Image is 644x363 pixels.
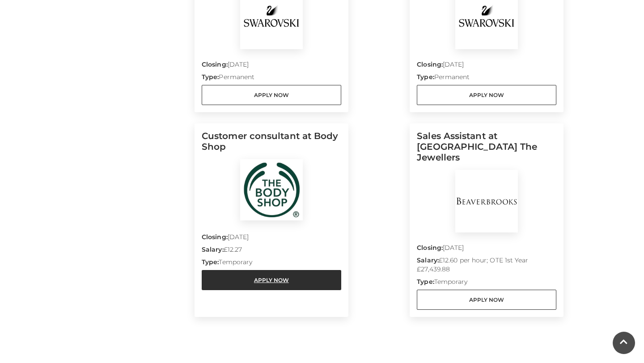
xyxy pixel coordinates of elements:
[202,60,228,68] strong: Closing:
[417,277,556,290] p: Temporary
[202,233,228,241] strong: Closing:
[202,257,341,270] p: Temporary
[202,245,224,253] strong: Salary:
[417,85,556,105] a: Apply Now
[455,170,518,232] img: BeaverBrooks The Jewellers
[417,60,556,72] p: [DATE]
[202,232,341,245] p: [DATE]
[202,270,341,290] a: Apply Now
[417,131,556,170] h5: Sales Assistant at [GEOGRAPHIC_DATA] The Jewellers
[202,72,341,85] p: Permanent
[202,131,341,159] h5: Customer consultant at Body Shop
[417,290,556,310] a: Apply Now
[240,159,303,220] img: Body Shop
[202,85,341,105] a: Apply Now
[417,244,443,252] strong: Closing:
[417,256,439,264] strong: Salary:
[417,278,434,286] strong: Type:
[417,72,556,85] p: Permanent
[417,256,556,277] p: £12.60 per hour; OTE 1st Year £27,439.88
[202,60,341,72] p: [DATE]
[417,60,443,68] strong: Closing:
[202,73,219,81] strong: Type:
[417,73,434,81] strong: Type:
[202,258,219,266] strong: Type:
[417,243,556,256] p: [DATE]
[202,245,341,257] p: £12.27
